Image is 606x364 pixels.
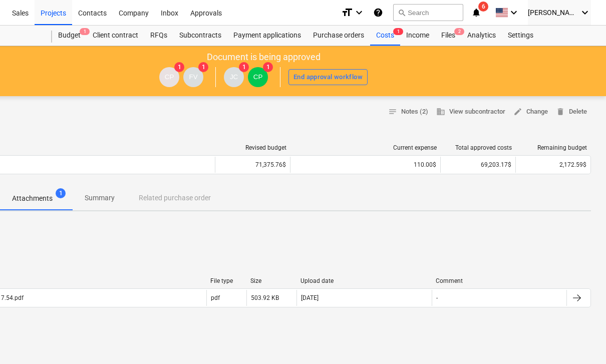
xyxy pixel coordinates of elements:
[528,9,578,17] span: [PERSON_NAME]
[301,294,319,301] div: [DATE]
[552,104,591,120] button: Delete
[248,67,268,87] div: Claudia Perez
[556,107,565,116] span: delete
[159,67,179,87] div: Claudia Perez
[183,67,203,87] div: Fernando Vanegas
[85,193,115,203] p: Summary
[400,26,435,46] a: Income
[556,106,587,118] span: Delete
[393,4,463,21] button: Search
[388,107,397,116] span: notes
[230,73,238,81] span: JC
[432,104,509,120] button: View subcontractor
[293,72,363,83] div: End approval workflow
[440,157,515,173] div: 69,203.17$
[436,294,438,301] div: -
[445,144,512,151] div: Total approved costs
[513,107,522,116] span: edit
[207,51,321,63] p: Document is being approved
[388,106,428,118] span: Notes (2)
[435,26,461,46] a: Files2
[250,277,292,284] div: Size
[373,7,383,19] i: Knowledge base
[87,26,144,46] a: Client contract
[52,26,87,46] a: Budget1
[52,26,87,46] div: Budget
[370,26,400,46] a: Costs1
[513,106,548,118] span: Change
[436,106,505,118] span: View subcontractor
[300,277,428,284] div: Upload date
[80,28,90,35] span: 1
[189,73,198,81] span: FV
[341,7,353,19] i: format_size
[435,26,461,46] div: Files
[294,161,436,168] div: 110.00$
[215,157,290,173] div: 71,375.76$
[454,28,464,35] span: 2
[370,26,400,46] div: Costs
[211,294,220,301] div: pdf
[219,144,286,151] div: Revised budget
[144,26,173,46] a: RFQs
[509,104,552,120] button: Change
[502,26,539,46] a: Settings
[253,73,263,81] span: CP
[520,144,587,151] div: Remaining budget
[461,26,502,46] a: Analytics
[353,7,365,19] i: keyboard_arrow_down
[559,161,586,168] span: 2,172.59$
[263,62,273,72] span: 1
[12,193,53,204] p: Attachments
[307,26,370,46] a: Purchase orders
[165,73,174,81] span: CP
[471,7,481,19] i: notifications
[384,104,432,120] button: Notes (2)
[436,277,563,284] div: Comment
[556,316,606,364] iframe: Chat Widget
[227,26,307,46] a: Payment applications
[288,69,368,85] button: End approval workflow
[398,9,406,17] span: search
[508,7,520,19] i: keyboard_arrow_down
[239,62,249,72] span: 1
[251,294,279,301] div: 503.92 KB
[198,62,208,72] span: 1
[393,28,403,35] span: 1
[210,277,242,284] div: File type
[173,26,227,46] a: Subcontracts
[478,2,488,12] span: 6
[56,188,66,198] span: 1
[224,67,244,87] div: Javier Cattan
[436,107,445,116] span: business
[294,144,437,151] div: Current expense
[579,7,591,19] i: keyboard_arrow_down
[174,62,184,72] span: 1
